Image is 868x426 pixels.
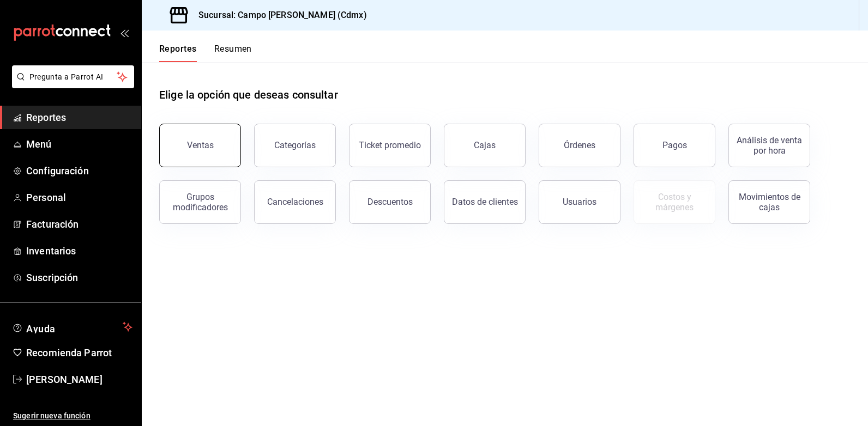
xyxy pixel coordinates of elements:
div: Costos y márgenes [641,192,708,212]
div: Categorías [274,140,316,150]
a: Pregunta a Parrot AI [8,79,134,90]
h1: Elige la opción que deseas consultar [159,87,338,103]
div: Ventas [187,140,214,150]
button: Usuarios [539,180,620,224]
span: Reportes [26,110,132,125]
button: Pregunta a Parrot AI [12,65,134,88]
button: Resumen [214,44,252,62]
button: Descuentos [349,180,431,224]
span: Pregunta a Parrot AI [29,71,117,83]
h3: Sucursal: Campo [PERSON_NAME] (Cdmx) [190,9,367,22]
span: Personal [26,190,132,205]
div: Cancelaciones [267,197,323,207]
span: [PERSON_NAME] [26,372,132,387]
span: Sugerir nueva función [13,410,132,422]
button: open_drawer_menu [120,28,129,37]
div: navigation tabs [159,44,252,62]
button: Ticket promedio [349,124,431,167]
div: Pagos [662,140,687,150]
button: Cancelaciones [254,180,336,224]
span: Inventarios [26,244,132,258]
span: Suscripción [26,270,132,285]
div: Cajas [474,140,496,150]
button: Categorías [254,124,336,167]
div: Grupos modificadores [166,192,234,212]
button: Reportes [159,44,197,62]
div: Descuentos [367,197,413,207]
button: Datos de clientes [444,180,526,224]
button: Análisis de venta por hora [728,124,810,167]
button: Órdenes [539,124,620,167]
span: Facturación [26,217,132,232]
div: Análisis de venta por hora [736,135,803,156]
button: Movimientos de cajas [728,180,810,224]
button: Cajas [444,124,526,167]
button: Grupos modificadores [159,180,241,224]
button: Contrata inventarios para ver este reporte [634,180,715,224]
div: Usuarios [563,197,596,207]
div: Movimientos de cajas [736,192,803,212]
div: Datos de clientes [452,197,518,207]
button: Ventas [159,124,241,167]
span: Menú [26,137,132,151]
span: Recomienda Parrot [26,345,132,360]
span: Configuración [26,163,132,178]
div: Ticket promedio [359,140,421,150]
button: Pagos [634,124,715,167]
span: Ayuda [26,320,118,333]
div: Órdenes [564,140,595,150]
